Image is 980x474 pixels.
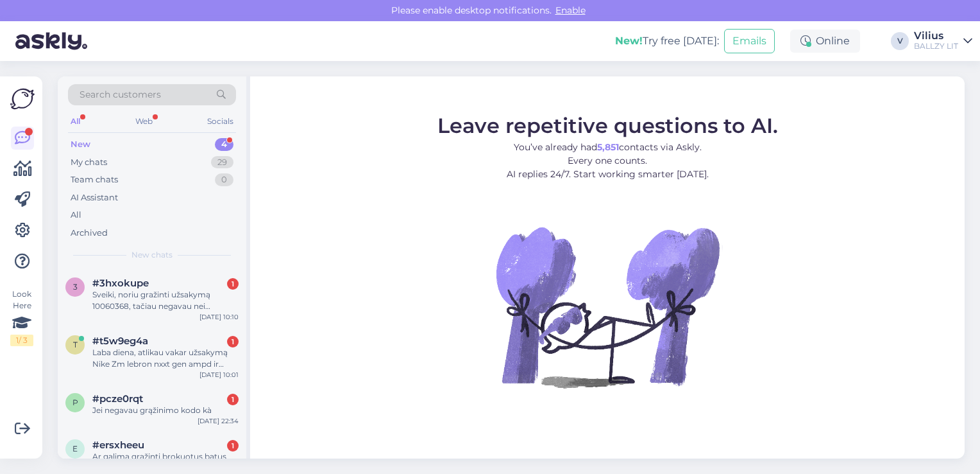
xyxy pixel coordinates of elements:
[790,30,860,53] div: Online
[71,173,118,186] div: Team chats
[215,173,233,186] div: 0
[72,398,78,407] span: p
[227,440,239,452] div: 1
[92,335,148,347] span: #t5w9eg4a
[92,393,143,405] span: #pcze0rqt
[724,29,775,53] button: Emails
[199,312,239,322] div: [DATE] 10:10
[10,87,35,111] img: Askly Logo
[914,41,958,51] div: BALLZY LIT
[891,32,909,50] div: V
[227,278,239,290] div: 1
[914,31,972,51] a: ViliusBALLZY LIT
[198,416,239,426] div: [DATE] 22:34
[914,31,958,41] div: Vilius
[492,191,723,422] img: No Chat active
[437,140,778,180] p: You’ve already had contacts via Askly. Every one counts. AI replies 24/7. Start working smarter [...
[552,4,589,16] span: Enable
[10,335,33,346] div: 1 / 3
[92,439,144,451] span: #ersxheeu
[71,227,108,240] div: Archived
[71,209,81,222] div: All
[227,336,239,347] div: 1
[92,347,239,370] div: Laba diena, atlikau vakar užsakymą Nike Zm lebron nxxt gen ampd ir mokėjimą (el. p. [EMAIL_ADDRES...
[72,444,78,453] span: e
[437,112,778,137] span: Leave repetitive questions to AI.
[71,138,90,151] div: New
[227,394,239,405] div: 1
[73,340,78,349] span: t
[92,277,149,289] span: #3hxokupe
[199,370,239,380] div: [DATE] 10:01
[211,156,233,169] div: 29
[133,113,155,130] div: Web
[205,113,236,130] div: Socials
[131,249,173,261] span: New chats
[615,33,719,49] div: Try free [DATE]:
[73,282,78,292] span: 3
[10,288,33,346] div: Look Here
[92,451,239,474] div: Ar galima grąžinti brokuotus batus pirktus internetu?
[92,289,239,312] div: Sveiki, noriu gražinti užsakymą 10060368, tačiau negavau nei gražinimo kodo, nei etiketės, kaip g...
[80,88,161,101] span: Search customers
[68,113,83,130] div: All
[597,141,619,152] b: 5,851
[71,191,118,204] div: AI Assistant
[71,156,107,169] div: My chats
[215,138,233,151] div: 4
[615,35,643,47] b: New!
[92,405,239,416] div: Jei negavau grąžinimo kodo kà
